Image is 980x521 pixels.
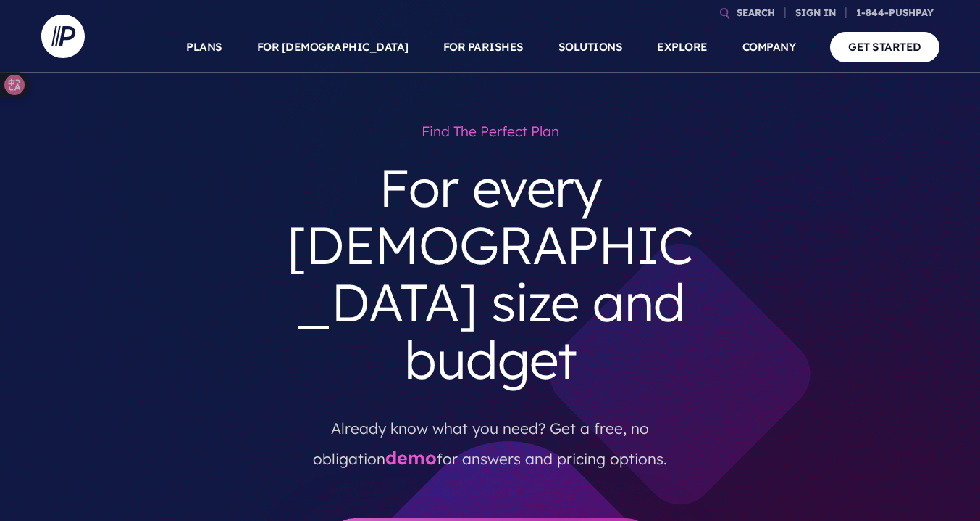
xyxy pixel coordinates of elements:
[657,22,708,73] a: EXPLORE
[272,116,709,147] h1: Find the perfect plan
[385,446,437,469] a: demo
[443,22,524,73] a: FOR PARISHES
[830,32,939,62] a: GET STARTED
[272,147,709,401] h3: For every [DEMOGRAPHIC_DATA] size and budget
[257,22,409,73] a: FOR [DEMOGRAPHIC_DATA]
[282,401,698,475] p: Already know what you need? Get a free, no obligation for answers and pricing options.
[742,22,796,73] a: COMPANY
[558,22,623,73] a: SOLUTIONS
[186,22,222,73] a: PLANS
